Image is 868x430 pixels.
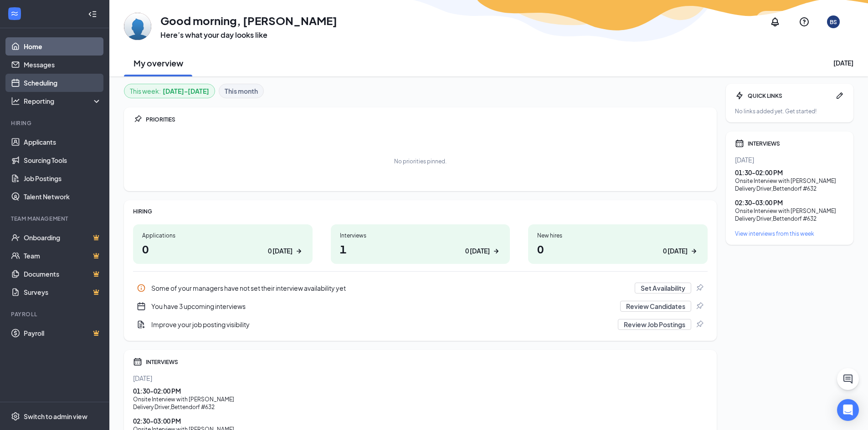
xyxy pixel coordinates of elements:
div: Open Intercom Messenger [837,399,859,421]
a: TeamCrown [24,247,102,265]
a: New hires00 [DATE]ArrowRight [528,224,708,264]
div: Delivery Driver , Bettendorf #632 [735,185,844,192]
div: [DATE] [133,374,708,383]
a: View interviews from this week [735,230,844,238]
svg: Pin [695,283,704,293]
div: Interviews [340,232,501,239]
div: PRIORITIES [146,116,708,123]
a: Scheduling [24,74,102,92]
a: Applicants [24,133,102,151]
svg: QuestionInfo [799,16,810,27]
button: ChatActive [837,368,859,390]
a: DocumentsCrown [24,265,102,283]
div: 0 [DATE] [663,246,688,256]
svg: Pin [133,115,142,124]
b: This month [225,86,258,96]
svg: Collapse [88,10,97,19]
svg: ArrowRight [689,247,699,256]
svg: Calendar [133,357,142,366]
div: INTERVIEWS [146,358,708,366]
svg: ArrowRight [492,247,501,256]
div: QUICK LINKS [748,92,832,100]
svg: WorkstreamLogo [10,9,19,18]
h1: Good morning, [PERSON_NAME] [160,13,337,28]
div: No priorities pinned. [394,157,447,165]
a: Home [24,37,102,56]
div: New hires [537,232,699,239]
div: This week : [130,86,209,96]
div: Improve your job posting visibility [151,320,612,329]
h3: Here’s what your day looks like [160,30,337,40]
div: Onsite Interview with [PERSON_NAME] [735,207,844,215]
a: SurveysCrown [24,283,102,301]
div: Delivery Driver , Bettendorf #632 [735,215,844,223]
svg: DocumentAdd [137,320,146,329]
div: You have 3 upcoming interviews [151,302,615,311]
a: DocumentAddImprove your job posting visibilityReview Job PostingsPin [133,315,708,334]
div: Onsite Interview with [PERSON_NAME] [735,177,844,185]
h1: 1 [340,241,501,257]
a: InfoSome of your managers have not set their interview availability yetSet AvailabilityPin [133,279,708,297]
h2: My overview [134,57,183,69]
div: Delivery Driver , Bettendorf #632 [133,403,708,411]
div: 02:30 - 03:00 PM [735,198,844,207]
h1: 0 [142,241,303,257]
a: Applications00 [DATE]ArrowRight [133,224,313,264]
svg: Pin [695,302,704,311]
svg: Pin [695,320,704,329]
img: Ben Stow [124,13,151,40]
div: [DATE] [833,58,853,67]
div: INTERVIEWS [748,140,844,147]
b: [DATE] - [DATE] [163,86,209,96]
a: PayrollCrown [24,324,102,342]
svg: Analysis [11,96,20,106]
div: 01:30 - 02:00 PM [735,168,844,177]
svg: Notifications [770,16,781,27]
div: Some of your managers have not set their interview availability yet [151,283,629,293]
div: BS [830,18,837,26]
div: 01:30 - 02:00 PM [133,386,708,395]
div: Applications [142,232,303,239]
button: Set Availability [635,283,691,293]
div: You have 3 upcoming interviews [133,297,708,315]
h1: 0 [537,241,699,257]
div: Improve your job posting visibility [133,315,708,334]
svg: Bolt [735,91,744,100]
svg: Calendar [735,139,744,148]
div: Team Management [11,215,100,223]
div: Switch to admin view [24,412,87,421]
svg: ArrowRight [294,247,303,256]
div: Hiring [11,119,100,127]
a: Messages [24,56,102,74]
div: Some of your managers have not set their interview availability yet [133,279,708,297]
a: Interviews10 [DATE]ArrowRight [331,224,510,264]
svg: Pen [835,91,844,100]
svg: CalendarNew [137,302,146,311]
button: Review Job Postings [618,319,691,330]
div: No links added yet. Get started! [735,107,844,115]
div: Onsite Interview with [PERSON_NAME] [133,395,708,403]
a: Talent Network [24,187,102,206]
svg: ChatActive [842,374,853,384]
a: Sourcing Tools [24,151,102,169]
button: Review Candidates [620,301,691,312]
a: OnboardingCrown [24,228,102,247]
div: HIRING [133,207,708,215]
svg: Settings [11,412,20,421]
a: CalendarNewYou have 3 upcoming interviewsReview CandidatesPin [133,297,708,315]
div: [DATE] [735,155,844,164]
div: 02:30 - 03:00 PM [133,416,708,425]
div: Payroll [11,310,100,318]
div: Reporting [24,96,102,106]
div: 0 [DATE] [465,246,490,256]
div: 0 [DATE] [268,246,293,256]
a: Job Postings [24,169,102,187]
svg: Info [137,283,146,293]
